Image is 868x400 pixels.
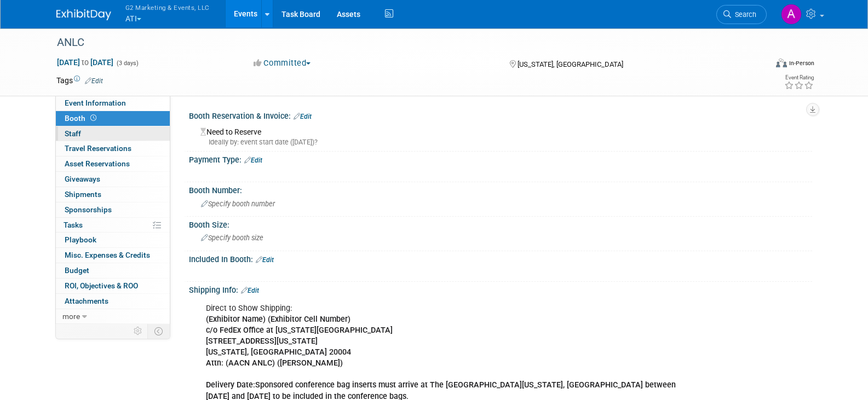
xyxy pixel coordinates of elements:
[65,251,150,259] span: Misc. Expenses & Credits
[56,75,103,86] td: Tags
[189,282,812,296] div: Shipping Info:
[85,77,103,85] a: Edit
[65,175,100,183] span: Giveaways
[65,114,99,123] span: Booth
[56,9,111,20] img: ExhibitDay
[65,235,96,244] span: Playbook
[244,156,262,164] a: Edit
[116,60,139,67] span: (3 days)
[716,5,767,24] a: Search
[129,324,148,338] td: Personalize Event Tab Strip
[56,218,170,233] a: Tasks
[241,287,259,294] a: Edit
[80,58,90,67] span: to
[65,144,131,153] span: Travel Reservations
[776,59,787,67] img: Format-Inperson.png
[56,111,170,126] a: Booth
[56,233,170,247] a: Playbook
[189,108,812,122] div: Booth Reservation & Invoice:
[189,152,812,166] div: Payment Type:
[56,156,170,171] a: Asset Reservations
[518,60,623,68] span: [US_STATE], [GEOGRAPHIC_DATA]
[197,124,804,147] div: Need to Reserve
[62,312,80,321] span: more
[256,256,274,264] a: Edit
[206,358,343,368] b: Attn: (AACN ANLC) ([PERSON_NAME])
[206,347,351,357] b: [US_STATE], [GEOGRAPHIC_DATA] 20004
[789,59,814,67] div: In-Person
[65,281,138,290] span: ROI, Objectives & ROO
[53,33,750,53] div: ANLC
[56,187,170,202] a: Shipments
[147,324,170,338] td: Toggle Event Tabs
[189,217,812,230] div: Booth Size:
[125,2,210,13] span: G2 Marketing & Events, LLC
[781,4,802,25] img: Anna Lerner
[206,326,393,335] b: c/o FedEx Office at [US_STATE][GEOGRAPHIC_DATA]
[65,266,89,275] span: Budget
[65,205,112,214] span: Sponsorships
[56,172,170,187] a: Giveaways
[56,263,170,278] a: Budget
[731,10,756,19] span: Search
[201,200,275,208] span: Specify booth number
[65,159,130,168] span: Asset Reservations
[189,251,812,265] div: Included In Booth:
[88,114,99,122] span: Booth not reserved yet
[702,57,815,73] div: Event Format
[206,337,318,346] b: [STREET_ADDRESS][US_STATE]
[64,221,83,229] span: Tasks
[56,309,170,324] a: more
[65,297,108,305] span: Attachments
[189,182,812,196] div: Booth Number:
[250,57,315,69] button: Committed
[294,113,312,120] a: Edit
[65,98,126,107] span: Event Information
[56,141,170,156] a: Travel Reservations
[56,126,170,141] a: Staff
[206,315,350,324] b: (Exhibitor Name) (Exhibitor Cell Number)
[56,294,170,309] a: Attachments
[200,137,804,147] div: Ideally by: event start date ([DATE])?
[56,279,170,293] a: ROI, Objectives & ROO
[784,75,814,80] div: Event Rating
[56,96,170,111] a: Event Information
[56,202,170,217] a: Sponsorships
[56,57,114,67] span: [DATE] [DATE]
[56,248,170,263] a: Misc. Expenses & Credits
[65,129,81,138] span: Staff
[201,234,263,242] span: Specify booth size
[65,190,101,199] span: Shipments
